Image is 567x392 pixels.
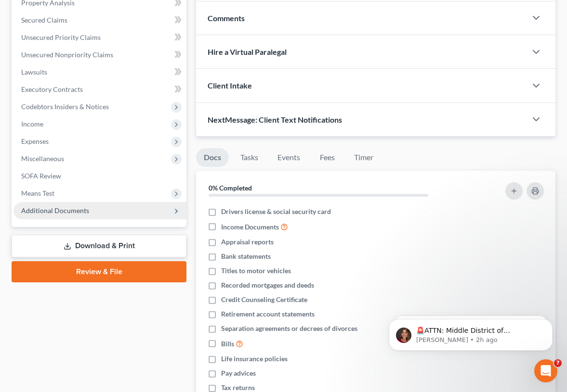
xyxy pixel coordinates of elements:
[21,85,83,93] span: Executory Contracts
[13,29,186,46] a: Unsecured Priority Claims
[221,280,314,290] span: Recorded mortgages and deeds
[21,68,47,76] span: Lawsuits
[13,81,186,98] a: Executory Contracts
[221,354,288,364] span: Life insurance policies
[21,16,67,24] span: Secured Claims
[196,148,229,167] a: Docs
[221,339,234,349] span: Bills
[21,51,113,59] span: Unsecured Nonpriority Claims
[554,359,562,367] span: 7
[270,148,308,167] a: Events
[208,81,252,90] span: Client Intake
[21,120,43,128] span: Income
[221,324,357,333] span: Separation agreements or decrees of divorces
[21,189,54,197] span: Means Test
[21,206,89,215] span: Additional Documents
[21,33,101,41] span: Unsecured Priority Claims
[346,148,381,167] a: Timer
[12,261,186,282] a: Review & File
[21,102,109,111] span: Codebtors Insiders & Notices
[13,46,186,63] a: Unsecured Nonpriority Claims
[221,368,256,378] span: Pay advices
[221,222,279,232] span: Income Documents
[374,299,567,366] iframe: Intercom notifications message
[221,295,307,304] span: Credit Counseling Certificate
[13,167,186,185] a: SOFA Review
[21,137,49,145] span: Expenses
[209,184,252,192] strong: 0% Completed
[233,148,266,167] a: Tasks
[13,63,186,81] a: Lawsuits
[12,235,186,257] a: Download & Print
[208,115,342,124] span: NextMessage: Client Text Notifications
[208,13,245,23] span: Comments
[221,252,271,261] span: Bank statements
[208,47,287,56] span: Hire a Virtual Paralegal
[534,359,557,382] iframe: Intercom live chat
[13,12,186,29] a: Secured Claims
[221,207,331,216] span: Drivers license & social security card
[21,154,64,163] span: Miscellaneous
[21,172,61,180] span: SOFA Review
[221,266,291,276] span: Titles to motor vehicles
[312,148,343,167] a: Fees
[221,309,315,319] span: Retirement account statements
[221,237,274,247] span: Appraisal reports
